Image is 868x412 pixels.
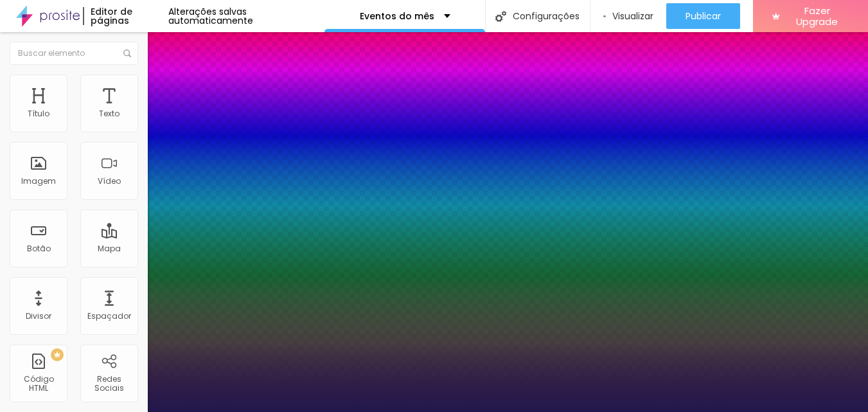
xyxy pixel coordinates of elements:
input: Buscar elemento [10,42,138,65]
div: Título [28,109,49,118]
span: Visualizar [612,11,653,21]
div: Código HTML [13,375,64,393]
div: Espaçador [87,312,131,321]
p: Eventos do mês [360,12,434,21]
span: Publicar [686,11,721,21]
button: Visualizar [590,3,667,29]
div: Alterações salvas automaticamente [168,7,324,25]
div: Editor de páginas [83,7,168,25]
button: Publicar [666,3,740,29]
div: Mapa [98,244,121,253]
div: Redes Sociais [84,375,134,393]
img: Icone [495,11,506,22]
div: Divisor [26,312,51,321]
div: Botão [27,244,51,253]
div: Texto [99,109,120,118]
img: Icone [123,49,131,57]
div: Imagem [21,177,56,186]
img: view-1.svg [603,11,607,22]
span: Fazer Upgrade [786,5,849,28]
div: Vídeo [98,177,121,186]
